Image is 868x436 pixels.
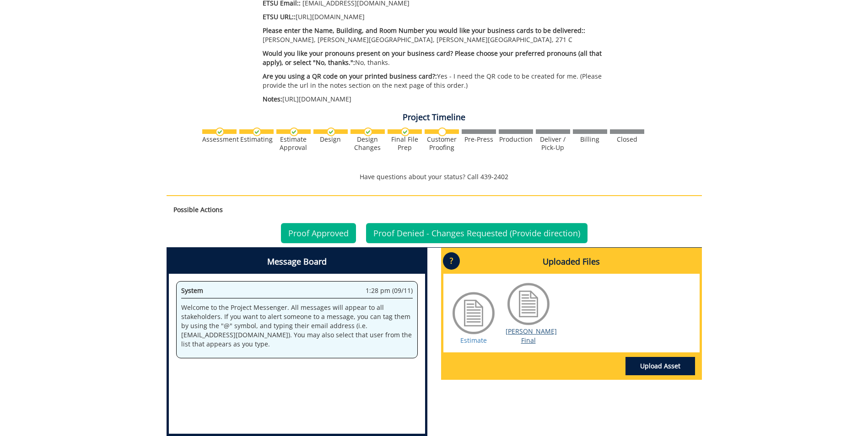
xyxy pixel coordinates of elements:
[499,135,533,144] div: Production
[167,172,702,181] p: Have questions about your status? Call 439-2402
[313,135,348,144] div: Design
[181,303,413,349] p: Welcome to the Project Messenger. All messages will appear to all stakeholders. If you want to al...
[443,252,460,270] p: ?
[327,128,335,136] img: checkmark
[263,26,585,35] span: Please enter the Name, Building, and Room Number you would like your business cards to be deliver...
[263,72,437,80] span: Are you using a QR code on your printed business card?:
[281,223,356,243] a: Proof Approved
[263,12,621,21] p: [URL][DOMAIN_NAME]
[216,128,224,136] img: checkmark
[506,327,557,345] a: [PERSON_NAME] Final
[290,128,298,136] img: checkmark
[181,286,203,295] span: System
[239,135,274,144] div: Estimating
[263,49,602,67] span: Would you like your pronouns present on your business card? Please choose your preferred pronouns...
[263,26,621,44] p: [PERSON_NAME], [PERSON_NAME][GEOGRAPHIC_DATA], [PERSON_NAME][GEOGRAPHIC_DATA], 271 C
[173,205,223,214] strong: Possible Actions
[401,128,410,136] img: checkmark
[263,49,621,67] p: No, thanks.
[462,135,496,144] div: Pre-Press
[169,250,425,274] h4: Message Board
[366,286,413,295] span: 1:28 pm (09/11)
[253,128,261,136] img: checkmark
[167,113,702,122] h4: Project Timeline
[202,135,237,144] div: Assessment
[573,135,607,144] div: Billing
[364,128,372,136] img: checkmark
[263,95,621,104] p: [URL][DOMAIN_NAME]
[263,72,621,90] p: Yes - I need the QR code to be created for me. (Please provide the url in the notes section on th...
[263,95,282,103] span: Notes:
[610,135,644,144] div: Closed
[388,135,422,152] div: Final File Prep
[438,128,447,136] img: no
[350,135,385,152] div: Design Changes
[625,357,695,375] a: Upload Asset
[276,135,311,152] div: Estimate Approval
[443,250,700,274] h4: Uploaded Files
[536,135,570,152] div: Deliver / Pick-Up
[460,336,487,345] a: Estimate
[425,135,459,152] div: Customer Proofing
[263,12,296,21] span: ETSU URL::
[366,223,588,243] a: Proof Denied - Changes Requested (Provide direction)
